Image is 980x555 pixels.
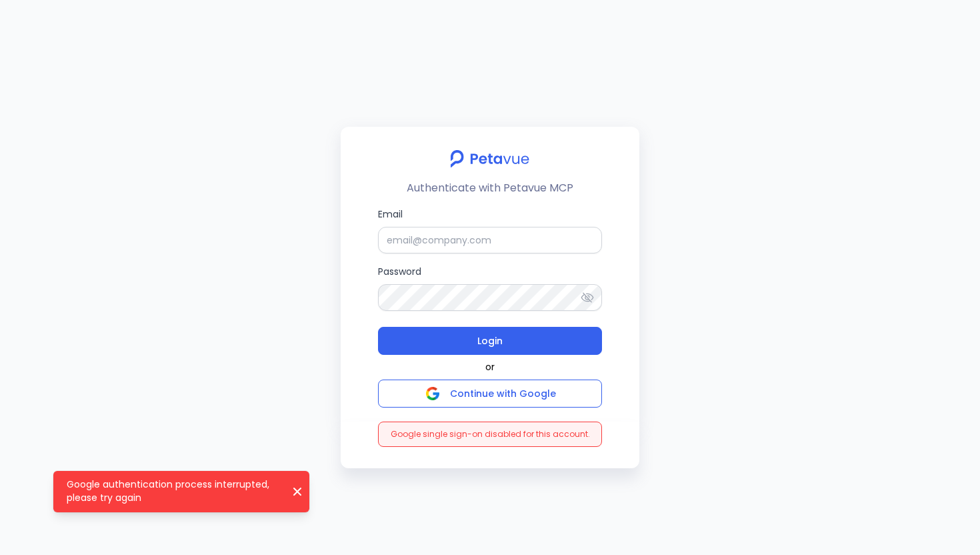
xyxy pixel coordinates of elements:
[391,429,590,440] span: Google single sign-on disabled for this account.
[477,332,503,350] span: Login
[378,327,602,355] button: Login
[378,207,602,253] label: Email
[378,264,602,311] label: Password
[407,180,573,196] p: Authenticate with Petavue MCP
[67,478,280,504] p: Google authentication process interrupted, please try again
[485,360,495,374] span: or
[378,227,602,253] input: Email
[378,284,602,311] input: Password
[378,380,602,408] button: Continue with Google
[441,143,538,175] img: petavue logo
[450,387,556,400] span: Continue with Google
[53,471,309,512] div: Google authentication process interrupted, please try again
